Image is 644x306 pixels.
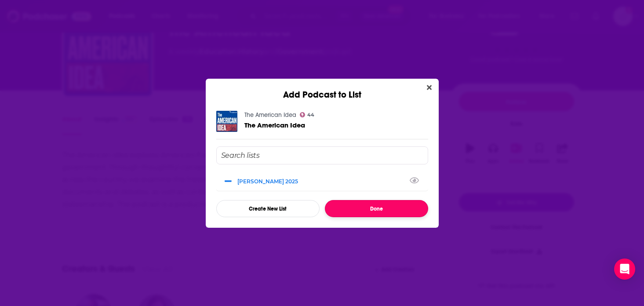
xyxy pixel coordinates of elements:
a: 44 [300,112,315,117]
div: Add Podcast To List [216,146,428,217]
div: Open Intercom Messenger [614,259,635,280]
input: Search lists [216,146,428,164]
button: Done [325,200,428,217]
a: The American Idea [244,111,296,119]
button: Create New List [216,200,320,217]
span: 44 [307,113,314,117]
div: Davis 2025 [216,171,428,191]
button: Close [423,82,435,93]
div: [PERSON_NAME] 2025 [237,178,303,185]
img: The American Idea [216,111,237,132]
button: View Link [298,183,303,184]
a: The American Idea [244,121,305,129]
div: Add Podcast to List [206,79,439,100]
